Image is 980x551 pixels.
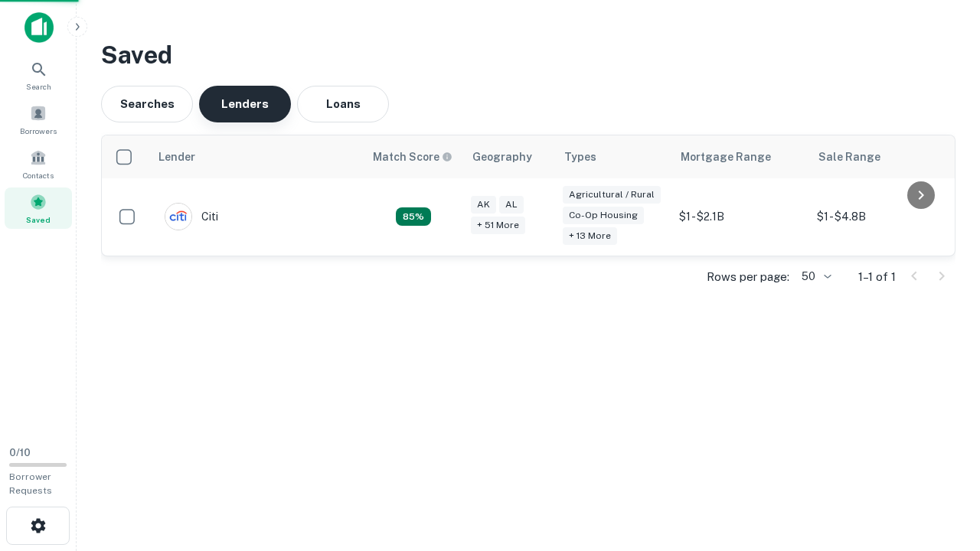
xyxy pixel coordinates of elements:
[5,99,72,140] a: Borrowers
[23,169,54,181] span: Contacts
[681,148,771,166] div: Mortgage Range
[903,429,980,502] iframe: Chat Widget
[5,143,72,184] a: Contacts
[707,268,789,286] p: Rows per page:
[564,148,596,166] div: Types
[165,203,218,230] div: Citi
[101,37,955,73] h3: Saved
[158,148,195,166] div: Lender
[149,135,364,178] th: Lender
[373,148,452,165] div: Capitalize uses an advanced AI algorithm to match your search with the best lender. The match sco...
[9,447,31,458] span: 0 / 10
[5,54,72,96] a: Search
[472,148,532,166] div: Geography
[818,148,880,166] div: Sale Range
[199,86,291,122] button: Lenders
[671,178,809,256] td: $1 - $2.1B
[563,186,661,204] div: Agricultural / Rural
[471,217,525,234] div: + 51 more
[20,125,57,137] span: Borrowers
[297,86,389,122] button: Loans
[396,207,431,226] div: Capitalize uses an advanced AI algorithm to match your search with the best lender. The match sco...
[373,148,449,165] h6: Match Score
[563,227,617,245] div: + 13 more
[24,12,54,43] img: capitalize-icon.png
[26,214,51,226] span: Saved
[165,204,191,230] img: picture
[671,135,809,178] th: Mortgage Range
[101,86,193,122] button: Searches
[858,268,896,286] p: 1–1 of 1
[9,471,52,496] span: Borrower Requests
[499,196,524,214] div: AL
[364,135,463,178] th: Capitalize uses an advanced AI algorithm to match your search with the best lender. The match sco...
[463,135,555,178] th: Geography
[563,207,644,224] div: Co-op Housing
[5,187,72,229] a: Saved
[809,178,947,256] td: $1 - $4.8B
[471,196,496,214] div: AK
[795,266,834,288] div: 50
[555,135,671,178] th: Types
[809,135,947,178] th: Sale Range
[26,80,51,93] span: Search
